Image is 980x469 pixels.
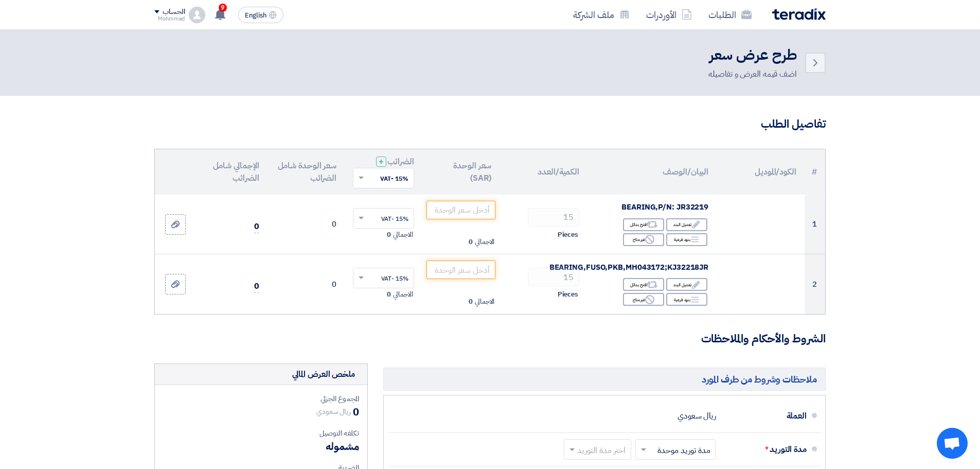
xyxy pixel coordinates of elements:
th: الكمية/العدد [500,149,587,195]
input: أدخل سعر الوحدة [426,201,496,219]
span: BEARING,FUSO,PKB,MH043172;KJ32218JR [549,262,709,273]
img: Teradix logo [772,8,826,20]
button: English [238,7,283,23]
th: سعر الوحدة (SAR) [422,149,500,195]
div: تعديل البند [666,278,707,291]
th: الإجمالي شامل الضرائب [196,149,267,195]
span: Pieces [558,230,578,240]
a: الأوردرات [638,3,700,27]
div: تكلفه التوصيل [163,428,359,439]
div: مدة التوريد [724,437,807,462]
h5: ملاحظات وشروط من طرف المورد [383,368,826,391]
th: الكود/الموديل [717,149,805,195]
span: الاجمالي [393,289,413,300]
td: 2 [805,254,825,314]
ng-select: VAT [353,208,414,229]
th: # [805,149,825,195]
a: ملف الشركة [565,3,638,27]
span: Pieces [558,289,578,300]
input: RFQ_STEP1.ITEMS.2.AMOUNT_TITLE [528,208,579,227]
img: profile_test.png [189,7,205,23]
td: 0 [267,254,345,314]
th: البيان/الوصف [587,149,717,195]
span: الاجمالي [475,237,494,247]
span: 9 [219,4,227,12]
span: 0 [387,289,391,300]
div: غير متاح [623,293,664,306]
div: غير متاح [623,233,664,246]
div: الحساب [163,8,185,16]
span: 0 [254,220,259,233]
h3: تفاصيل الطلب [154,116,826,132]
h2: طرح عرض سعر [708,45,797,65]
span: English [245,12,266,19]
div: اضف قيمه العرض و تفاصيله [708,68,797,80]
div: بنود فرعية [666,293,707,306]
th: سعر الوحدة شامل الضرائب [267,149,345,195]
div: اقترح بدائل [623,278,664,291]
td: 0 [267,195,345,254]
div: تعديل البند [666,218,707,231]
span: + [379,155,384,168]
span: 0 [387,230,391,240]
span: مشموله [326,439,359,454]
th: الضرائب [345,149,422,195]
span: 0 [469,297,473,307]
h3: الشروط والأحكام والملاحظات [154,331,826,347]
td: 1 [805,195,825,254]
ng-select: VAT [353,268,414,288]
div: العملة [724,404,807,428]
div: اقترح بدائل [623,218,664,231]
span: الاجمالي [393,230,413,240]
div: بنود فرعية [666,233,707,246]
span: 0 [469,237,473,247]
span: 0 [353,404,359,420]
input: أدخل سعر الوحدة [426,260,496,279]
div: Mohmmad [154,16,185,22]
div: دردشة مفتوحة [937,428,968,459]
a: الطلبات [700,3,760,27]
input: RFQ_STEP1.ITEMS.2.AMOUNT_TITLE [528,268,579,286]
div: ملخص العرض المالي [292,368,355,380]
span: الاجمالي [475,297,494,307]
div: المجموع الجزئي [163,393,359,404]
span: 0 [254,280,259,293]
div: ريال سعودي [678,406,716,426]
span: BEARING,P/N: JR32219 [621,201,708,213]
span: ريال سعودي [316,406,351,417]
